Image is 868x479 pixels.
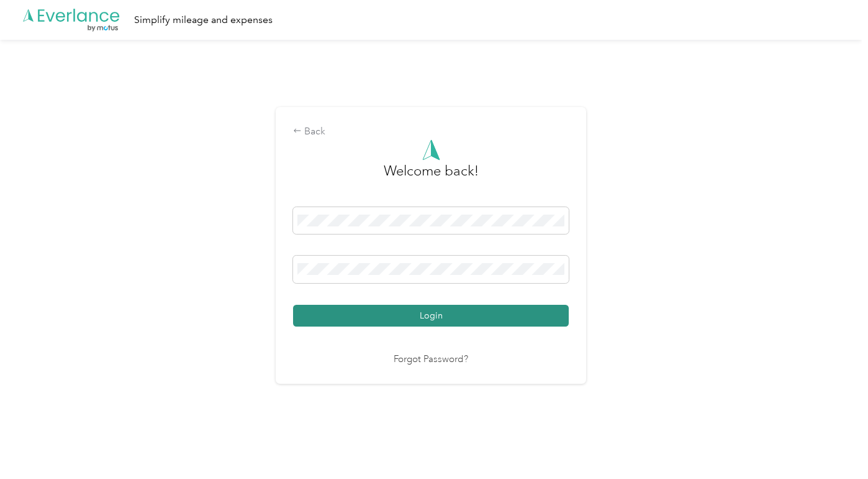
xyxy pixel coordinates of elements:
[293,305,569,327] button: Login
[293,124,569,139] div: Back
[798,409,868,479] iframe: Everlance-gr Chat Button Frame
[394,353,468,367] a: Forgot Password?
[134,12,273,28] div: Simplify mileage and expenses
[384,160,479,194] h3: greeting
